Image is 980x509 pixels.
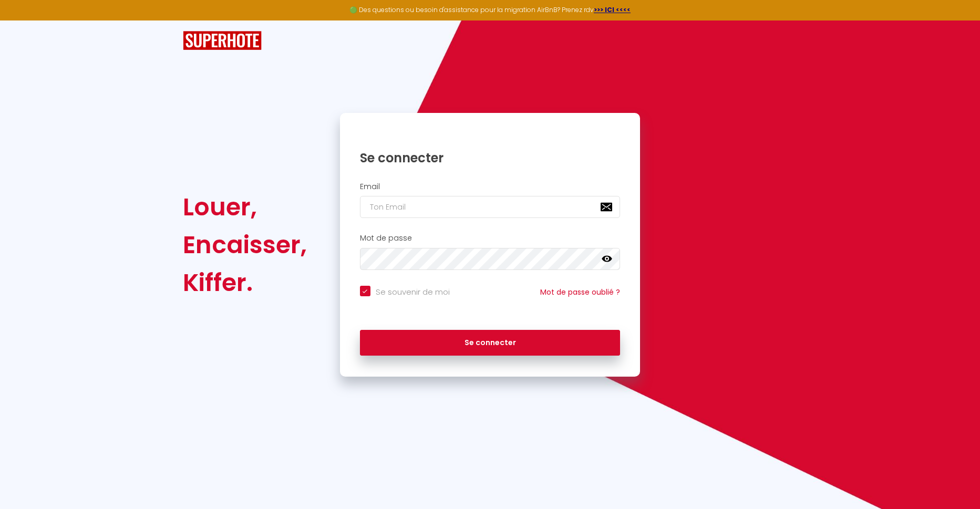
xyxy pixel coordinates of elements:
[360,182,621,191] h2: Email
[360,150,621,166] h1: Se connecter
[594,5,631,14] a: >>> ICI <<<<
[360,330,621,356] button: Se connecter
[183,188,307,226] div: Louer,
[183,31,262,50] img: SuperHote logo
[360,234,621,243] h2: Mot de passe
[360,196,621,218] input: Ton Email
[540,287,620,297] a: Mot de passe oublié ?
[183,226,307,264] div: Encaisser,
[183,264,307,302] div: Kiffer.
